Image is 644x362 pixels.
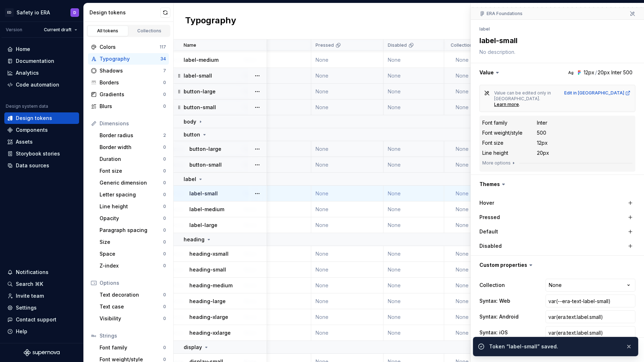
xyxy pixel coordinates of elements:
[189,206,224,213] p: label-medium
[16,126,48,134] div: Components
[16,69,39,76] div: Analytics
[100,191,163,198] div: Letter spacing
[6,27,22,33] div: Version
[519,102,520,107] span: .
[163,192,166,198] div: 0
[100,262,163,269] div: Z-index
[239,278,311,293] td: None
[311,186,383,201] td: None
[4,160,79,171] a: Data sources
[100,315,163,322] div: Visibility
[184,118,196,125] p: body
[16,269,49,276] div: Notifications
[100,167,163,175] div: Font size
[100,215,163,222] div: Opacity
[494,102,519,107] a: Learn more
[494,90,552,101] span: Value can be edited only in [GEOGRAPHIC_DATA].
[88,77,169,88] a: Borders0
[383,217,444,233] td: None
[16,162,49,169] div: Data sources
[4,278,79,290] button: Search ⌘K
[88,65,169,76] a: Shadows7
[239,201,311,217] td: None
[88,89,169,100] a: Gradients0
[239,84,311,99] td: None
[17,9,50,16] div: Safety io ERA
[383,262,444,278] td: None
[444,309,480,325] td: None
[4,326,79,337] button: Help
[189,314,228,321] p: heading-xlarge
[4,67,79,79] a: Analytics
[311,68,383,84] td: None
[4,55,79,67] a: Documentation
[100,238,163,246] div: Size
[100,227,163,234] div: Paragraph spacing
[163,239,166,245] div: 0
[97,189,169,200] a: Letter spacing0
[311,309,383,325] td: None
[479,199,494,206] label: Hover
[100,332,166,339] div: Strings
[163,168,166,174] div: 0
[184,131,200,138] p: button
[163,68,166,74] div: 7
[73,10,76,15] div: D
[239,293,311,309] td: None
[16,138,33,145] div: Assets
[239,157,311,173] td: None
[482,139,503,147] div: Font size
[100,67,163,74] div: Shadows
[100,156,163,163] div: Duration
[444,186,480,201] td: None
[4,266,79,278] button: Notifications
[160,44,166,50] div: 117
[90,28,126,34] div: All tokens
[383,99,444,115] td: None
[239,217,311,233] td: None
[444,201,480,217] td: None
[4,43,79,55] a: Home
[100,344,163,351] div: Font family
[479,242,502,250] label: Disabled
[444,52,480,68] td: None
[16,328,27,335] div: Help
[311,201,383,217] td: None
[100,132,163,139] div: Border radius
[564,90,631,96] a: Edit in [GEOGRAPHIC_DATA]
[239,141,311,157] td: None
[44,27,72,33] span: Current draft
[383,157,444,173] td: None
[239,52,311,68] td: None
[100,179,163,186] div: Generic dimension
[16,46,30,53] div: Home
[184,344,202,351] p: display
[16,280,43,288] div: Search ⌘K
[546,326,635,339] input: Empty
[163,144,166,150] div: 0
[184,104,216,111] p: button-small
[97,213,169,224] a: Opacity0
[97,165,169,177] a: Font size0
[100,291,163,298] div: Text decoration
[189,145,221,153] p: button-large
[24,349,60,356] svg: Supernova Logo
[97,224,169,236] a: Paragraph spacing0
[184,236,204,243] p: heading
[479,297,510,305] label: Syntax: Web
[16,292,44,300] div: Invite team
[311,278,383,293] td: None
[163,156,166,162] div: 0
[16,150,60,157] div: Storybook stories
[100,303,163,310] div: Text case
[4,124,79,136] a: Components
[482,129,523,136] div: Font weight/style
[537,139,548,147] div: 12px
[316,42,334,48] p: Pressed
[383,84,444,99] td: None
[479,26,490,32] li: label
[311,99,383,115] td: None
[163,251,166,257] div: 0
